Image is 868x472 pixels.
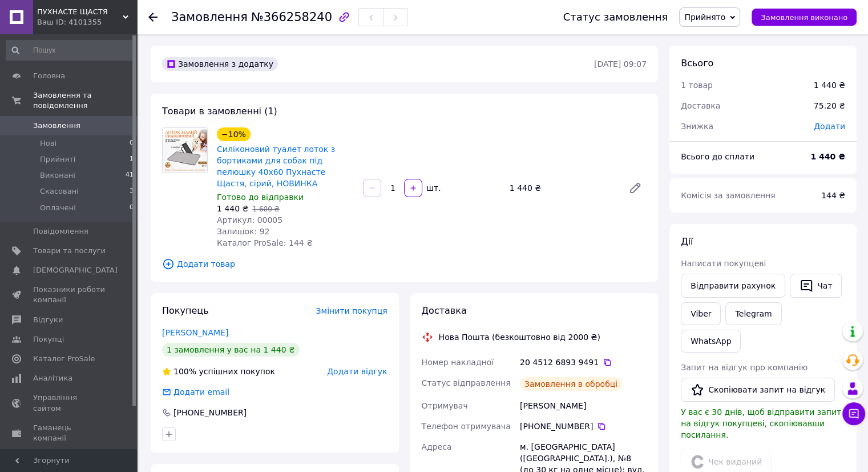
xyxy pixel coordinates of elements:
b: 1 440 ₴ [810,152,845,161]
span: Показники роботи компанії [33,285,106,305]
button: Скопіювати запит на відгук [681,378,835,402]
button: Замовлення виконано [752,9,857,26]
div: [PERSON_NAME] [518,395,649,416]
span: [DEMOGRAPHIC_DATA] [33,265,118,275]
span: 41 [126,170,134,181]
div: 1 440 ₴ [814,79,845,91]
span: Запит на відгук про компанію [681,363,808,372]
div: 20 4512 6893 9491 [520,357,647,368]
div: [PHONE_NUMBER] [172,407,248,418]
span: 1 600 ₴ [252,205,279,213]
span: Управління сайтом [33,393,106,413]
span: Каталог ProSale [33,354,95,364]
div: Додати email [172,386,231,398]
span: Виконані [40,170,75,181]
div: успішних покупок [162,366,275,377]
span: ПУХНАСТЕ ЩАСТЯ [37,7,123,17]
div: Замовлення з додатку [162,57,278,71]
span: Каталог ProSale: 144 ₴ [217,238,313,247]
span: Доставка [422,305,467,316]
div: Ваш ID: 4101355 [37,17,137,27]
span: Оплачені [40,203,76,213]
div: [PHONE_NUMBER] [520,421,647,432]
div: Статус замовлення [563,11,668,23]
div: Нова Пошта (безкоштовно від 2000 ₴) [436,331,603,343]
span: У вас є 30 днів, щоб відправити запит на відгук покупцеві, скопіювавши посилання. [681,407,841,439]
span: Замовлення виконано [761,13,847,22]
button: Відправити рахунок [681,274,785,298]
div: шт. [423,182,442,194]
span: Артикул: 00005 [217,215,282,225]
span: Доставка [681,101,720,110]
time: [DATE] 09:07 [594,59,647,69]
span: Покупці [33,334,64,345]
a: Viber [681,302,721,325]
button: Чат з покупцем [842,402,865,425]
span: Прийняті [40,154,75,165]
span: Головна [33,71,65,81]
span: Комісія за замовлення [681,191,776,200]
span: 1 440 ₴ [217,204,248,213]
span: 1 товар [681,81,713,90]
span: Покупець [162,305,209,316]
div: Замовлення в обробці [520,377,622,391]
span: Додати [814,122,845,131]
span: Дії [681,236,693,247]
div: Додати email [161,386,231,398]
a: [PERSON_NAME] [162,328,228,337]
span: Додати товар [162,258,647,270]
input: Пошук [6,40,135,61]
a: Редагувати [624,177,647,199]
span: 0 [130,138,134,149]
span: Номер накладної [422,358,494,367]
span: Статус відправлення [422,378,511,387]
span: Аналітика [33,373,72,383]
span: Прийнято [684,13,725,22]
span: Скасовані [40,186,79,197]
span: Отримувач [422,401,468,410]
span: Повідомлення [33,226,88,237]
span: Замовлення та повідомлення [33,90,137,111]
span: Всього до сплати [681,152,754,161]
span: Товари та послуги [33,246,106,256]
span: Додати відгук [327,367,387,376]
span: Телефон отримувача [422,422,511,431]
span: Замовлення [33,121,80,131]
span: 3 [130,186,134,197]
div: 1 замовлення у вас на 1 440 ₴ [162,343,300,357]
span: Готово до відправки [217,193,304,202]
img: Силіконовий туалет лоток з бортиками для собак під пелюшку 40х60 Пухнасте Щастя, сірий, НОВИНКА [163,128,207,173]
span: Гаманець компанії [33,423,106,443]
span: Відгуки [33,315,63,325]
span: 144 ₴ [821,191,845,200]
span: Товари в замовленні (1) [162,106,277,117]
div: 1 440 ₴ [505,180,619,196]
div: Повернутися назад [148,11,158,23]
span: Замовлення [171,10,248,24]
span: Знижка [681,122,713,131]
button: Чат [790,274,842,298]
span: Нові [40,138,56,149]
span: Всього [681,58,713,69]
span: №366258240 [251,10,332,24]
span: 1 [130,154,134,165]
a: Telegram [725,302,781,325]
div: 75.20 ₴ [807,93,852,118]
div: −10% [217,127,251,141]
a: Силіконовий туалет лоток з бортиками для собак під пелюшку 40х60 Пухнасте Щастя, сірий, НОВИНКА [217,145,335,188]
span: Змінити покупця [316,306,387,315]
span: Залишок: 92 [217,227,269,236]
span: 100% [173,367,196,376]
a: WhatsApp [681,330,741,353]
span: Написати покупцеві [681,259,766,268]
span: Адреса [422,442,452,451]
span: 0 [130,203,134,213]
